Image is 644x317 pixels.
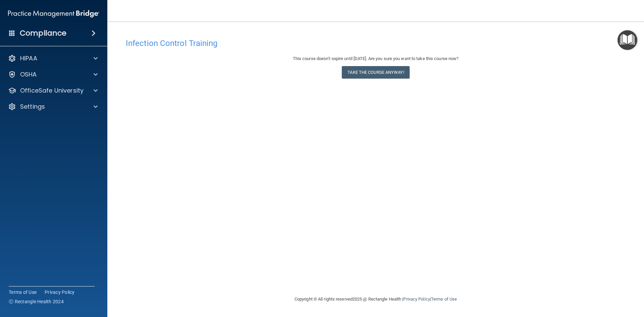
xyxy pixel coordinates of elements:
button: Open Resource Center [618,30,637,50]
p: Settings [20,103,45,111]
a: OfficeSafe University [8,87,98,95]
h4: Infection Control Training [126,39,626,48]
a: Terms of Use [9,289,37,296]
a: OSHA [8,70,98,78]
span: Ⓒ Rectangle Health 2024 [9,298,64,305]
button: Take the course anyway! [342,66,409,78]
p: OfficeSafe University [20,87,84,95]
h4: Compliance [20,29,66,38]
div: This course doesn’t expire until [DATE]. Are you sure you want to take this course now? [126,55,626,63]
a: HIPAA [8,54,98,62]
a: Privacy Policy [45,289,75,296]
a: Settings [8,103,98,111]
img: PMB logo [8,7,99,20]
p: HIPAA [20,54,37,62]
p: OSHA [20,70,37,78]
div: Copyright © All rights reserved 2025 @ Rectangle Health | | [253,288,498,310]
a: Privacy Policy [403,297,430,302]
a: Terms of Use [431,297,457,302]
